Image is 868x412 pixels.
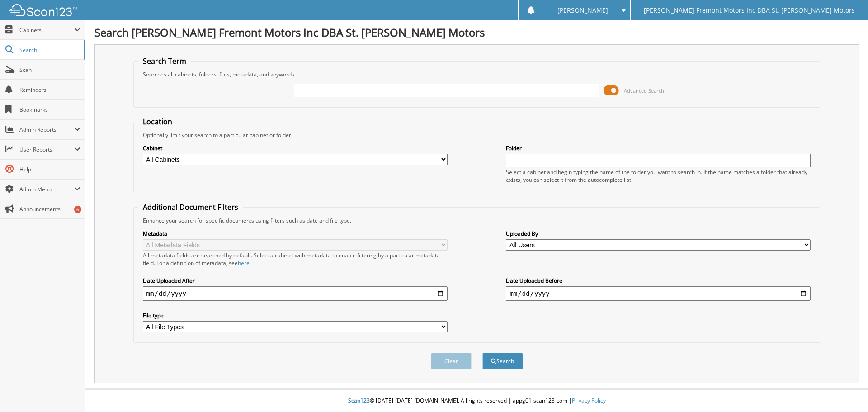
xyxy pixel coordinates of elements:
a: Privacy Policy [572,397,606,404]
img: scan123-logo-white.svg [9,4,77,16]
label: Cabinet [143,144,448,152]
span: Announcements [19,205,80,213]
div: All metadata fields are searched by default. Select a cabinet with metadata to enable filtering b... [143,251,448,267]
span: [PERSON_NAME] Fremont Motors Inc DBA St. [PERSON_NAME] Motors [644,8,855,13]
label: Date Uploaded After [143,277,448,284]
legend: Location [138,117,177,127]
span: User Reports [19,146,74,153]
legend: Search Term [138,56,191,66]
div: Enhance your search for specific documents using filters such as date and file type. [138,217,816,224]
span: Bookmarks [19,106,80,114]
a: here [238,259,250,267]
span: Admin Menu [19,185,74,193]
span: Reminders [19,86,80,94]
span: Admin Reports [19,126,74,133]
button: Search [482,353,523,369]
button: Clear [431,353,472,369]
h1: Search [PERSON_NAME] Fremont Motors Inc DBA St. [PERSON_NAME] Motors [94,25,859,40]
span: Help [19,166,80,173]
div: 6 [74,206,81,213]
label: Date Uploaded Before [506,277,811,284]
span: Scan123 [348,397,370,404]
span: Scan [19,66,80,74]
div: © [DATE]-[DATE] [DOMAIN_NAME]. All rights reserved | appg01-scan123-com | [85,390,868,412]
label: Metadata [143,230,448,237]
div: Searches all cabinets, folders, files, metadata, and keywords [138,71,816,78]
input: end [506,286,811,301]
div: Optionally limit your search to a particular cabinet or folder [138,131,816,139]
label: File type [143,312,448,319]
label: Uploaded By [506,230,811,237]
legend: Additional Document Filters [138,202,243,212]
span: Cabinets [19,26,74,34]
div: Select a cabinet and begin typing the name of the folder you want to search in. If the name match... [506,168,811,184]
span: Advanced Search [624,87,664,94]
span: [PERSON_NAME] [557,8,608,13]
span: Search [19,46,79,54]
input: start [143,286,448,301]
label: Folder [506,144,811,152]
